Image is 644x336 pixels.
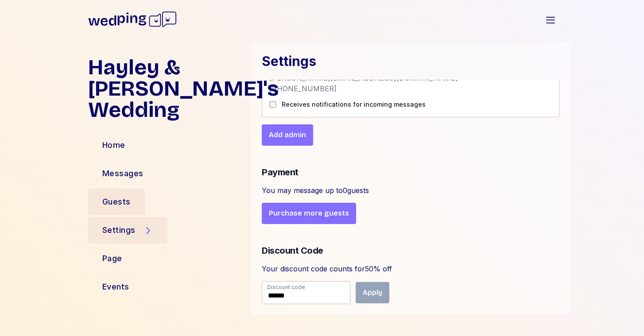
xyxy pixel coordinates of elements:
[102,167,144,180] div: Messages
[276,99,426,110] label: Receives notifications for incoming messages
[269,130,306,140] span: Add admin
[262,53,559,69] h1: Settings
[262,124,313,146] button: Add admin
[102,281,129,293] div: Events
[262,185,559,196] div: You may message up to 0 guests
[363,287,382,298] span: Apply
[269,208,349,219] span: Purchase more guests
[88,57,244,120] h1: Hayley & [PERSON_NAME]'s Wedding
[262,245,559,256] h2: Discount Code
[102,196,131,208] div: Guests
[262,281,350,304] input: Discount code
[102,139,125,151] div: Home
[356,282,389,303] button: Apply
[102,224,136,236] div: Settings
[262,203,356,224] button: Purchase more guests
[269,83,458,94] div: [PHONE_NUMBER]
[262,167,559,178] h2: Payment
[262,263,559,274] div: Your discount code counts for 50 % off
[102,252,122,265] div: Page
